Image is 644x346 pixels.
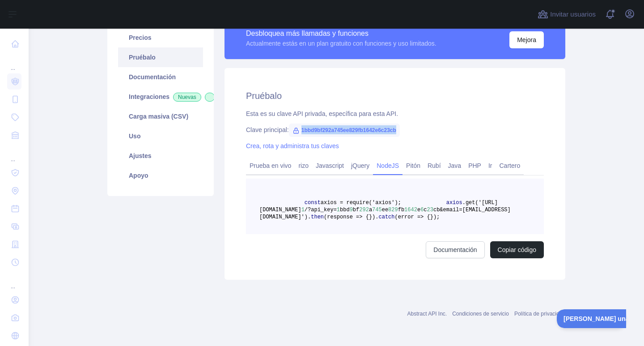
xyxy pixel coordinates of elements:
span: axios = require('axios'); [321,200,401,206]
span: 1 [301,207,305,213]
span: (response => { [324,214,369,220]
span: 23 [427,207,433,213]
span: (error => { [395,214,430,220]
a: Condiciones de servicio [452,311,509,317]
span: 1642 [404,207,417,213]
font: Copiar código [498,246,536,253]
span: }) [369,214,375,220]
font: Desbloquea más llamadas y funciones [246,30,369,37]
a: Documentación [426,241,484,258]
font: NodeJS [377,162,399,169]
span: bf [353,207,359,213]
span: then [311,214,324,220]
font: [PERSON_NAME] una pregunta [7,6,101,13]
span: . [308,214,311,220]
font: ... [11,283,15,290]
a: Pruébalo [118,47,203,67]
a: Abstract API Inc. [407,311,447,317]
span: fb [398,207,404,213]
font: Documentación [433,246,477,253]
font: Java [448,162,462,169]
a: Apoyo [118,166,203,185]
a: Documentación [118,67,203,87]
font: Ir [488,162,492,169]
span: 829 [388,207,398,213]
font: Carga masiva (CSV) [129,113,188,120]
font: Javascript [316,162,344,169]
font: Pruébalo [129,54,156,61]
span: axios [446,200,462,206]
span: e [417,207,420,213]
font: jQuery [351,162,369,169]
span: 292 [359,207,369,213]
font: Invitar usuarios [550,10,596,18]
font: Esta es su clave API privada, específica para esta API. [246,110,398,117]
font: ... [11,65,15,71]
font: Pruébalo [246,91,282,101]
span: /?api_key= [305,207,337,213]
a: Uso [118,126,203,146]
font: Ajustes [129,152,152,159]
font: 1bbd9bf292a745ee829fb1642e6c23cb [301,127,396,133]
a: Ajustes [118,146,203,166]
font: PHP [468,162,481,169]
button: Mejora [509,31,544,48]
a: IntegracionesNuevas [118,87,203,107]
span: 745 [372,207,382,213]
font: rizo [298,162,309,169]
span: 9 [350,207,353,213]
button: Copiar código [490,241,544,258]
font: Prueba en vivo [250,162,291,169]
font: Clave principal: [246,126,289,133]
span: catch [378,214,394,220]
font: Nuevas [178,94,196,100]
font: Precios [129,34,152,41]
span: const [305,200,321,206]
font: ... [11,156,15,162]
span: }); [430,214,440,220]
span: 6 [420,207,424,213]
font: Apoyo [129,172,148,179]
span: c [424,207,427,213]
a: Precios [118,28,203,47]
span: 1 [337,207,340,213]
span: . [375,214,378,220]
button: Invitar usuarios [536,7,597,21]
a: Política de privacidad [514,311,565,317]
font: Mejora [517,36,536,43]
font: Uso [129,132,140,140]
font: Pitón [406,162,420,169]
span: a [369,207,372,213]
font: Rubí [428,162,441,169]
span: bbd [340,207,350,213]
span: ee [382,207,388,213]
font: Cartero [499,162,520,169]
font: Integraciones [129,93,169,100]
a: Carga masiva (CSV) [118,107,203,126]
font: Actualmente estás en un plan gratuito con funciones y uso limitados. [246,40,436,47]
font: Documentación [129,73,176,81]
a: Crea, rota y administra tus claves [246,142,339,150]
iframe: Activar/desactivar soporte al cliente [557,309,626,328]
